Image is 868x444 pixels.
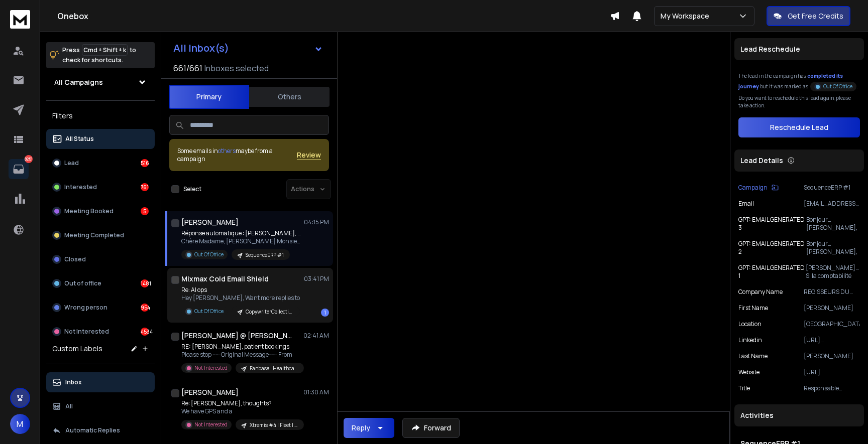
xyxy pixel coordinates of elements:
button: All Inbox(s) [165,38,331,58]
p: Interested [64,183,97,191]
p: Not Interested [194,421,228,428]
p: Do you want to reschedule this lead again, please take action. [738,94,860,109]
p: Fanbase | Healthcare | AI [250,365,298,372]
h1: Mixmax Cold Email Shield [181,274,269,284]
p: SequenceERP #1 [804,184,860,192]
button: Forward [402,418,460,438]
button: Get Free Credits [767,6,850,26]
p: Re: [PERSON_NAME], thoughts? [181,399,302,407]
p: [PERSON_NAME] [804,304,860,312]
h1: [PERSON_NAME] [181,217,239,227]
p: Bonjour [PERSON_NAME], Si la comptabilité traditionnelle est lente, coûteuse et vous distrait de ... [806,240,860,256]
button: All [46,396,155,416]
h3: Filters [46,109,155,123]
button: Interested761 [46,177,155,197]
div: 516 [141,159,149,167]
p: [EMAIL_ADDRESS][DOMAIN_NAME] [804,200,860,208]
button: All Campaigns [46,72,155,92]
button: Wrong person954 [46,298,155,318]
span: completed its journey [738,72,843,90]
p: Email [738,200,754,208]
p: Campaign [738,184,768,192]
p: 02:41 AM [303,332,329,340]
p: Lead Details [740,156,783,166]
p: [PERSON_NAME] [804,352,860,360]
p: All [65,402,73,410]
button: Reschedule Lead [738,117,860,137]
h3: Inboxes selected [204,62,269,74]
p: 01:30 AM [303,388,329,396]
p: Last Name [738,352,768,360]
p: [GEOGRAPHIC_DATA] [804,320,860,328]
p: SequenceERP #1 [246,251,284,259]
p: My Workspace [661,11,713,21]
p: GPT: EMAIL GENERATED 3 [738,216,806,232]
div: Some emails in maybe from a campaign [177,147,297,163]
div: 5 [141,207,149,215]
button: All Status [46,129,155,149]
p: Xtremis #4 | Fleet | America [250,421,298,429]
h1: Onebox [57,10,610,22]
button: Reply [344,418,394,438]
h1: All Inbox(s) [173,43,229,53]
p: REGISSEURS DU LEMAN SA [804,288,860,296]
div: 1 [321,309,329,317]
p: location [738,320,762,328]
button: Lead516 [46,153,155,173]
button: Primary [169,85,249,109]
button: Review [297,150,321,160]
button: Closed [46,249,155,269]
button: Out of office1481 [46,273,155,293]
span: others [218,146,236,155]
button: Inbox [46,372,155,392]
span: 661 / 661 [173,62,202,74]
h3: Custom Labels [52,344,102,354]
button: M [10,414,30,434]
p: Meeting Booked [64,207,114,215]
p: Not Interested [64,328,109,336]
p: We have GPS and a [181,407,302,415]
p: Responsable Finance et Comptabilité [804,384,860,392]
p: Automatic Replies [65,426,120,434]
label: Select [183,185,201,193]
p: Closed [64,255,86,263]
p: Lead [64,159,79,167]
div: Activities [734,404,864,426]
a: 8251 [9,159,29,179]
p: Réponse automatique : [PERSON_NAME], ton avis? [181,229,302,237]
h1: All Campaigns [54,77,103,87]
div: 761 [141,183,149,191]
p: Bonjour [PERSON_NAME], Si la comptabilité traditionnelle ralentit votre équipe et coûte trop cher... [806,216,860,232]
p: CopywriterCollective #3 | AI offer | Europe [246,308,294,316]
p: 03:41 PM [304,275,329,283]
h1: [PERSON_NAME] @ [PERSON_NAME] Family Dentistry [181,331,292,341]
div: 4534 [141,328,149,336]
button: Campaign [738,184,779,192]
p: Hey [PERSON_NAME], Want more replies to [181,294,300,302]
p: Re: AI ops [181,286,300,294]
p: RE: [PERSON_NAME], patient bookings [181,343,302,351]
button: Others [249,86,330,108]
p: First Name [738,304,768,312]
p: 8251 [25,155,33,163]
p: Meeting Completed [64,231,124,239]
p: GPT: EMAIL GENERATED 1 [738,264,805,280]
button: Meeting Completed [46,225,155,245]
div: Reply [352,423,370,433]
p: Inbox [65,378,82,386]
p: Chère Madame, [PERSON_NAME] Monsieur, En [181,237,302,245]
button: Automatic Replies [46,420,155,440]
p: Out Of Office [194,251,224,258]
div: 1481 [141,279,149,287]
p: title [738,384,750,392]
p: Not Interested [194,364,228,372]
p: Press to check for shortcuts. [62,45,136,65]
p: website [738,368,759,376]
h1: [PERSON_NAME] [181,387,239,397]
p: Please stop -----Original Message----- From: [181,351,302,359]
p: Out Of Office [823,83,852,90]
div: The lead in the campaign has but it was marked as . [738,72,860,90]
